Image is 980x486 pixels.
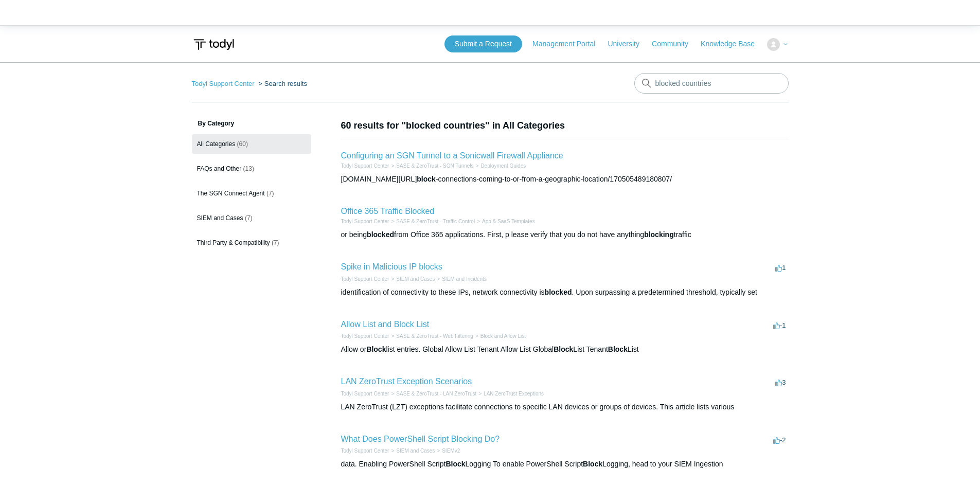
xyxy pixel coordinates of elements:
a: Community [652,39,699,49]
img: Todyl Support Center Help Center home page [192,35,236,54]
a: SASE & ZeroTrust - LAN ZeroTrust [396,391,476,397]
li: Todyl Support Center [341,275,389,283]
li: SASE & ZeroTrust - Web Filtering [389,332,473,340]
a: SASE & ZeroTrust - Web Filtering [396,333,473,339]
span: (60) [237,140,248,148]
span: (7) [272,239,279,246]
div: data. Enabling PowerShell Script Logging To enable PowerShell Script Logging, head to your SIEM I... [341,459,789,470]
a: Allow List and Block List [341,320,430,329]
h1: 60 results for "blocked countries" in All Categories [341,119,789,133]
a: SIEM and Cases (7) [192,208,311,228]
span: -1 [773,321,786,329]
div: or being from Office 365 applications. First, p lease verify that you do not have anything traffic [341,229,789,240]
li: SASE & ZeroTrust - LAN ZeroTrust [389,390,476,398]
li: SIEM and Incidents [435,275,487,283]
a: Spike in Malicious IP blocks [341,262,442,271]
a: LAN ZeroTrust Exception Scenarios [341,377,472,386]
a: FAQs and Other (13) [192,159,311,178]
li: LAN ZeroTrust Exceptions [476,390,544,398]
em: Block [554,345,573,353]
span: (13) [243,165,254,172]
li: Todyl Support Center [341,447,389,455]
span: The SGN Connect Agent [197,190,265,197]
em: Block [583,460,602,468]
a: University [608,39,649,49]
a: SASE & ZeroTrust - SGN Tunnels [396,163,473,169]
a: Office 365 Traffic Blocked [341,207,435,215]
a: Deployment Guides [480,163,526,169]
span: (7) [266,190,274,197]
a: All Categories (60) [192,134,311,154]
li: Todyl Support Center [341,218,389,225]
span: Third Party & Compatibility [197,239,270,246]
li: SASE & ZeroTrust - SGN Tunnels [389,162,473,170]
input: Search [634,73,789,94]
span: 1 [775,264,786,272]
li: Todyl Support Center [341,162,389,170]
span: 3 [775,379,786,386]
a: SIEMv2 [442,448,460,454]
li: SIEM and Cases [389,275,435,283]
a: Todyl Support Center [341,448,389,454]
li: SIEM and Cases [389,447,435,455]
em: Block [446,460,465,468]
a: Todyl Support Center [341,219,389,224]
li: Todyl Support Center [341,390,389,398]
em: Block [608,345,628,353]
li: SASE & ZeroTrust - Traffic Control [389,218,475,225]
li: SIEMv2 [435,447,460,455]
a: What Does PowerShell Script Blocking Do? [341,435,500,443]
a: App & SaaS Templates [482,219,535,224]
em: blocked [367,230,394,239]
span: All Categories [197,140,236,148]
li: App & SaaS Templates [475,218,535,225]
a: The SGN Connect Agent (7) [192,184,311,203]
li: Block and Allow List [473,332,526,340]
li: Todyl Support Center [192,80,257,87]
span: SIEM and Cases [197,214,243,222]
div: Allow or list entries. Global Allow List Tenant Allow List Global List Tenant List [341,344,789,355]
a: SIEM and Cases [396,276,435,282]
a: Todyl Support Center [192,80,255,87]
div: identification of connectivity to these IPs, network connectivity is . Upon surpassing a predeter... [341,287,789,298]
a: Third Party & Compatibility (7) [192,233,311,253]
span: -2 [773,436,786,444]
li: Deployment Guides [474,162,526,170]
div: LAN ZeroTrust (LZT) exceptions facilitate connections to specific LAN devices or groups of device... [341,402,789,412]
h3: By Category [192,119,311,128]
a: Knowledge Base [701,39,765,49]
li: Search results [256,80,307,87]
a: Todyl Support Center [341,276,389,282]
a: Management Portal [532,39,605,49]
em: block [417,175,436,183]
a: SIEM and Incidents [442,276,487,282]
a: SASE & ZeroTrust - Traffic Control [396,219,475,224]
a: LAN ZeroTrust Exceptions [484,391,544,397]
em: blocked [545,288,572,296]
a: Todyl Support Center [341,333,389,339]
a: Submit a Request [444,35,522,52]
em: Block [366,345,386,353]
span: (7) [245,214,253,222]
a: Todyl Support Center [341,391,389,397]
div: [DOMAIN_NAME][URL] -connections-coming-to-or-from-a-geographic-location/170505489180807/ [341,174,789,185]
li: Todyl Support Center [341,332,389,340]
a: Configuring an SGN Tunnel to a Sonicwall Firewall Appliance [341,151,563,160]
a: Todyl Support Center [341,163,389,169]
span: FAQs and Other [197,165,242,172]
a: SIEM and Cases [396,448,435,454]
em: blocking [644,230,674,239]
a: Block and Allow List [480,333,526,339]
